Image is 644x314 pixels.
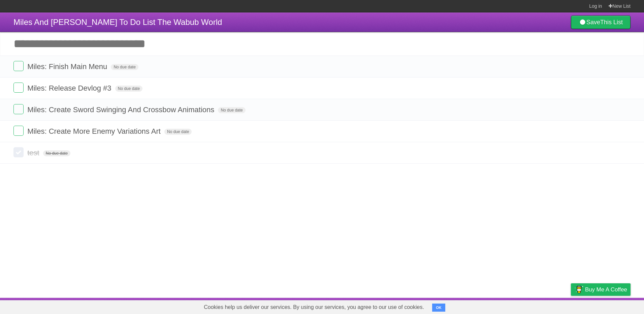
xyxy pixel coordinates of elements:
[574,284,583,295] img: Buy me a coffee
[218,107,245,113] span: No due date
[504,300,531,312] a: Developers
[27,127,162,135] span: Miles: Create More Enemy Variations Art
[13,126,24,136] label: Done
[571,283,631,296] a: Buy me a coffee
[562,300,580,312] a: Privacy
[43,150,70,156] span: No due date
[111,64,138,70] span: No due date
[481,300,495,312] a: About
[13,83,24,93] label: Done
[27,149,41,157] span: test
[13,18,222,27] span: Miles And [PERSON_NAME] To Do List The Wabub World
[27,84,113,92] span: Miles: Release Devlog #3
[13,104,24,114] label: Done
[539,300,554,312] a: Terms
[600,19,623,26] b: This List
[571,15,631,29] a: SaveThis List
[13,61,24,71] label: Done
[27,62,109,71] span: Miles: Finish Main Menu
[432,304,445,312] button: OK
[27,105,216,114] span: Miles: Create Sword Swinging And Crossbow Animations
[197,301,431,314] span: Cookies help us deliver our services. By using our services, you agree to our use of cookies.
[588,300,631,312] a: Suggest a feature
[585,284,627,295] span: Buy me a coffee
[115,86,142,92] span: No due date
[164,129,192,135] span: No due date
[13,147,24,157] label: Done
